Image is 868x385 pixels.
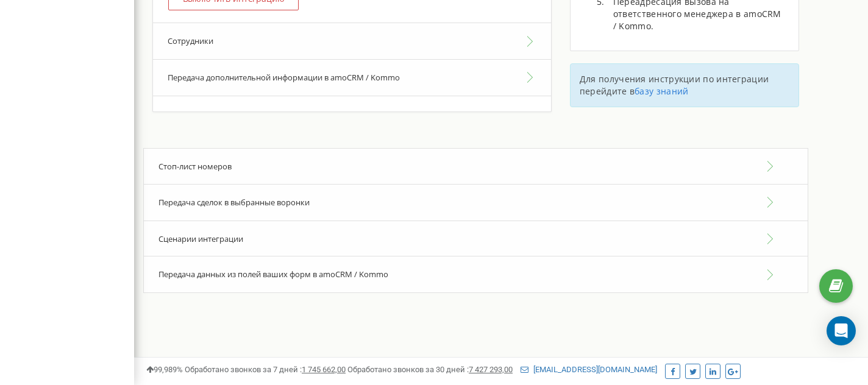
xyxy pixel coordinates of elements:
span: Стоп-лист номеров [158,161,232,172]
span: Сценарии интеграции [158,233,243,244]
span: Передача сделок в выбранные воронки [158,197,310,208]
u: 7 427 293,00 [469,365,513,374]
button: Сотрудники [153,23,551,60]
span: Обработано звонков за 7 дней : [185,365,346,374]
button: Передача дополнительной информации в amoCRM / Kommo [153,60,551,96]
p: Для получения инструкции по интеграции перейдите в [580,73,789,97]
div: Open Intercom Messenger [827,316,856,345]
span: Передача данных из полей ваших форм в amoCRM / Kommo [158,269,388,280]
span: Обработано звонков за 30 дней : [347,365,513,374]
u: 1 745 662,00 [302,365,346,374]
span: 99,989% [146,365,183,374]
a: базу знаний [635,85,688,97]
a: [EMAIL_ADDRESS][DOMAIN_NAME] [521,365,657,374]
